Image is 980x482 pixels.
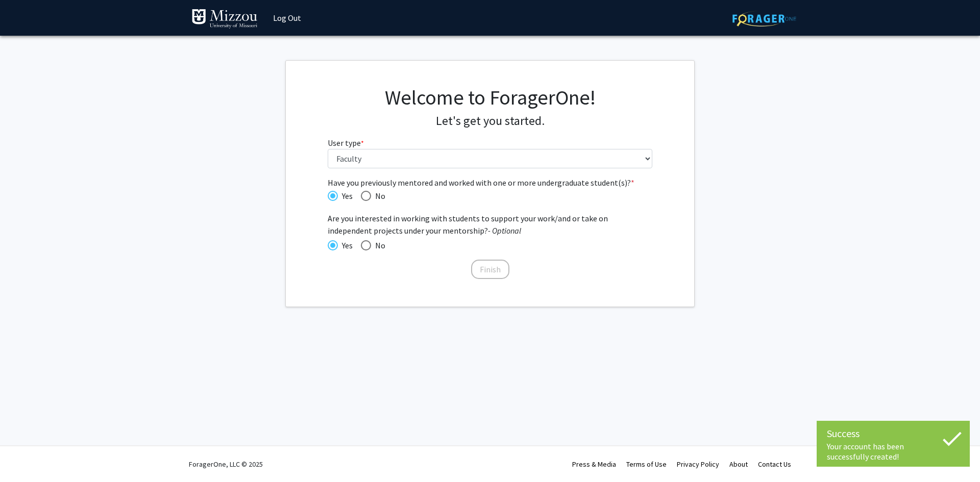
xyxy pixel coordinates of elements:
a: Privacy Policy [677,460,719,469]
span: Yes [338,239,353,251]
span: Are you interested in working with students to support your work/and or take on independent proje... [328,212,653,237]
a: About [729,460,748,469]
span: Yes [338,190,353,202]
div: Success [827,426,960,441]
mat-radio-group: Have you previously mentored and worked with one or more undergraduate student(s)? [328,189,653,202]
i: - Optional [488,225,521,236]
a: Terms of Use [626,460,667,469]
img: ForagerOne Logo [732,11,796,27]
span: No [371,239,385,251]
a: Contact Us [758,460,791,469]
span: Have you previously mentored and worked with one or more undergraduate student(s)? [328,176,653,189]
h1: Welcome to ForagerOne! [328,85,653,110]
iframe: Chat [8,436,43,474]
button: Finish [471,260,509,279]
label: User type [328,137,364,149]
span: No [371,190,385,202]
h4: Let's get you started. [328,114,653,129]
a: Press & Media [572,460,616,469]
img: University of Missouri Logo [191,9,258,29]
div: Your account has been successfully created! [827,441,960,462]
div: ForagerOne, LLC © 2025 [189,446,263,482]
